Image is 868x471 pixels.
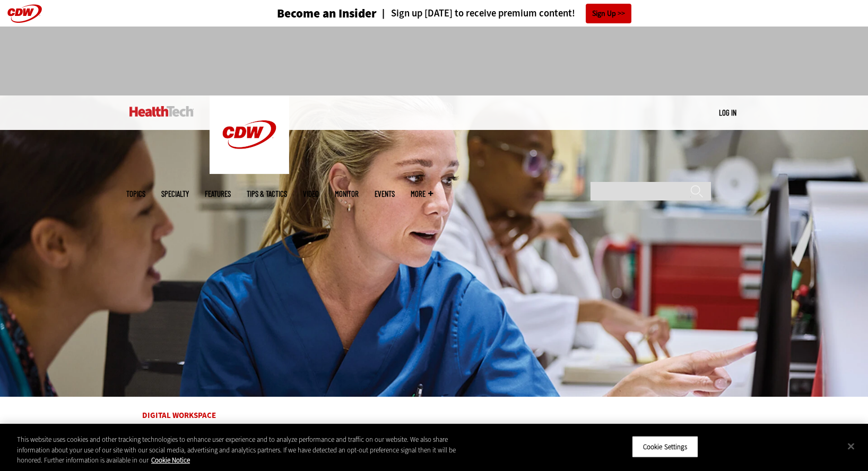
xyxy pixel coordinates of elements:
[411,190,433,198] span: More
[719,107,736,118] div: User menu
[17,434,478,466] div: This website uses cookies and other tracking technologies to enhance user experience and to analy...
[237,7,377,20] a: Become an Insider
[142,410,216,421] a: Digital Workspace
[161,190,189,198] span: Specialty
[151,456,190,465] a: More information about your privacy
[241,37,627,85] iframe: advertisement
[335,190,359,198] a: MonITor
[277,7,377,20] h3: Become an Insider
[210,165,289,177] a: CDW
[719,108,736,117] a: Log in
[586,4,631,23] a: Sign Up
[303,190,319,198] a: Video
[247,190,287,198] a: Tips & Tactics
[210,95,289,174] img: Home
[632,435,698,458] button: Cookie Settings
[126,190,145,198] span: Topics
[839,434,863,458] button: Close
[377,8,575,19] a: Sign up [DATE] to receive premium content!
[375,190,395,198] a: Events
[129,106,194,117] img: Home
[205,190,231,198] a: Features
